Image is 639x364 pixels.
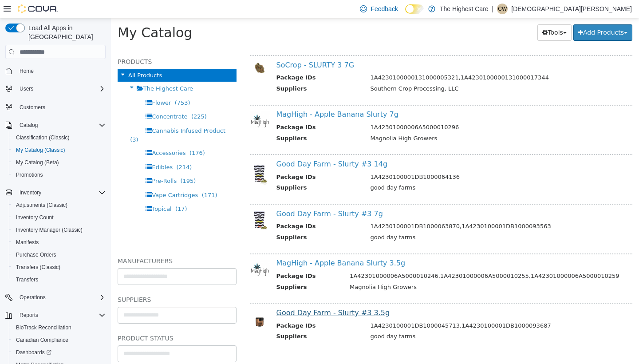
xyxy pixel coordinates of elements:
[12,225,86,235] a: Inventory Manager (Classic)
[2,186,109,199] button: Inventory
[18,4,58,13] img: Cova
[12,157,106,168] span: My Catalog (Beta)
[253,165,515,176] td: good day farms
[253,116,515,127] td: Magnolia High Growers
[79,131,94,138] span: (176)
[166,204,253,215] th: Package IDs
[41,109,114,116] span: Cannabis Infused Product
[16,349,51,356] span: Dashboards
[7,237,126,248] h5: Manufacturers
[12,170,106,180] span: Promotions
[20,85,33,92] span: Users
[16,120,106,131] span: Catalog
[12,249,106,260] span: Purchase Orders
[166,290,279,299] a: Good Day Farm - Slurty #3 3.5g
[12,145,69,155] a: My Catalog (Classic)
[2,291,109,304] button: Operations
[9,321,109,334] button: BioTrack Reconciliation
[426,6,461,23] button: Tools
[253,303,515,314] td: 1A4230100001DB1000045713,1A4230100001DB1000093687
[9,169,109,181] button: Promotions
[12,132,106,143] span: Classification (Classic)
[462,6,521,23] button: Add Products
[9,144,109,156] button: My Catalog (Classic)
[12,200,71,210] a: Adjustments (Classic)
[19,118,27,125] span: (3)
[16,83,37,94] button: Users
[20,189,41,196] span: Inventory
[69,159,85,166] span: (195)
[166,191,272,200] a: Good Day Farm - Slurty #3 7g
[12,347,106,358] span: Dashboards
[166,165,253,176] th: Suppliers
[9,236,109,249] button: Manifests
[253,204,515,215] td: 1A4230100001DB1000063870,1A4230100001DB1000093563
[139,142,159,170] img: 150
[12,274,106,285] span: Transfers
[16,292,49,303] button: Operations
[12,322,75,333] a: BioTrack Reconciliation
[12,347,55,358] a: Dashboards
[166,92,288,100] a: MagHigh - Apple Banana Slurty 7g
[253,154,515,166] td: 1A4230100001DB1000064136
[16,336,68,344] span: Canadian Compliance
[7,315,126,325] h5: Product Status
[9,156,109,169] button: My Catalog (Beta)
[9,261,109,273] button: Transfers (Classic)
[253,66,515,77] td: Southern Crop Processing, LLC
[166,265,233,276] th: Suppliers
[32,67,82,74] span: The Highest Care
[16,214,54,221] span: Inventory Count
[2,64,109,77] button: Home
[9,249,109,261] button: Purchase Orders
[12,157,63,168] a: My Catalog (Beta)
[498,4,507,14] span: CW
[166,314,253,325] th: Suppliers
[405,4,424,14] input: Dark Mode
[16,83,106,94] span: Users
[41,95,76,102] span: Concentrate
[12,262,106,273] span: Transfers (Classic)
[166,55,253,66] th: Package IDs
[16,65,106,76] span: Home
[16,292,106,303] span: Operations
[16,226,83,233] span: Inventory Manager (Classic)
[253,55,515,66] td: 1A4230100000131000005321,1A4230100000131000017344
[12,274,42,285] a: Transfers
[16,251,56,258] span: Purchase Orders
[12,335,106,345] span: Canadian Compliance
[41,159,66,166] span: Pre-Rolls
[253,314,515,325] td: good day farms
[253,215,515,226] td: good day farms
[9,273,109,286] button: Transfers
[16,264,60,271] span: Transfers (Classic)
[12,237,42,248] a: Manifests
[139,291,159,311] img: 150
[2,83,109,95] button: Users
[65,146,81,152] span: (214)
[12,249,60,260] a: Purchase Orders
[64,81,79,88] span: (753)
[253,105,515,116] td: 1A42301000006A5000010296
[16,187,45,198] button: Inventory
[12,225,106,235] span: Inventory Manager (Classic)
[16,102,49,113] a: Customers
[16,66,37,76] a: Home
[91,174,106,180] span: (171)
[16,159,59,166] span: My Catalog (Beta)
[12,212,57,223] a: Inventory Count
[20,294,46,301] span: Operations
[166,105,253,116] th: Package IDs
[139,241,159,259] img: 150
[166,116,253,127] th: Suppliers
[20,122,38,129] span: Catalog
[16,310,106,320] span: Reports
[9,346,109,359] a: Dashboards
[7,38,126,49] h5: Products
[139,93,159,111] img: 150
[166,66,253,77] th: Suppliers
[25,24,106,41] span: Load All Apps in [GEOGRAPHIC_DATA]
[12,170,47,180] a: Promotions
[405,14,406,14] span: Dark Mode
[2,100,109,113] button: Customers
